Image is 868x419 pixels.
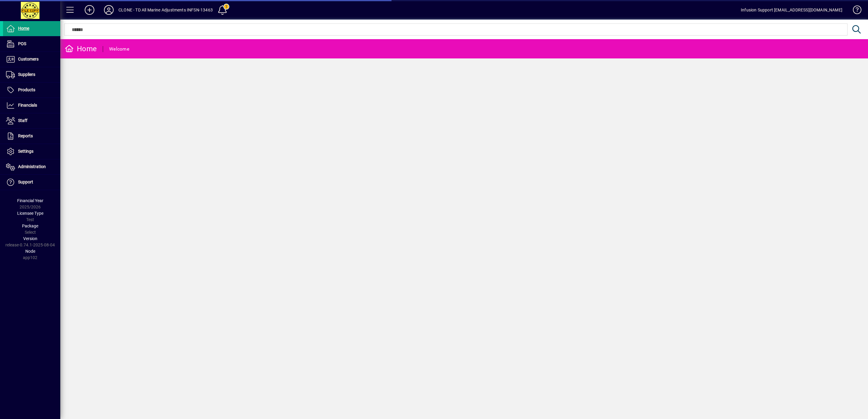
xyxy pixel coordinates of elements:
[18,26,29,31] span: Home
[3,52,60,67] a: Customers
[848,1,860,21] a: Knowledge Base
[3,144,60,159] a: Settings
[3,36,60,52] a: POS
[118,5,213,15] div: CLONE - TD All Marine Adjustments INFSN-13463
[18,41,26,46] span: POS
[18,87,35,92] span: Products
[99,5,118,15] button: Profile
[18,180,33,184] span: Support
[3,67,60,82] a: Suppliers
[18,133,33,138] span: Reports
[17,198,43,203] span: Financial Year
[18,103,37,108] span: Financials
[18,118,27,123] span: Staff
[3,129,60,144] a: Reports
[3,113,60,128] a: Staff
[109,44,129,54] div: Welcome
[65,44,97,54] div: Home
[18,149,33,154] span: Settings
[80,5,99,15] button: Add
[22,224,38,228] span: Package
[741,5,842,15] div: Infusion Support [EMAIL_ADDRESS][DOMAIN_NAME]
[23,236,37,241] span: Version
[3,159,60,174] a: Administration
[18,72,35,77] span: Suppliers
[3,175,60,190] a: Support
[18,57,39,61] span: Customers
[18,164,46,169] span: Administration
[3,98,60,113] a: Financials
[17,211,43,216] span: Licensee Type
[25,249,35,254] span: Node
[3,83,60,98] a: Products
